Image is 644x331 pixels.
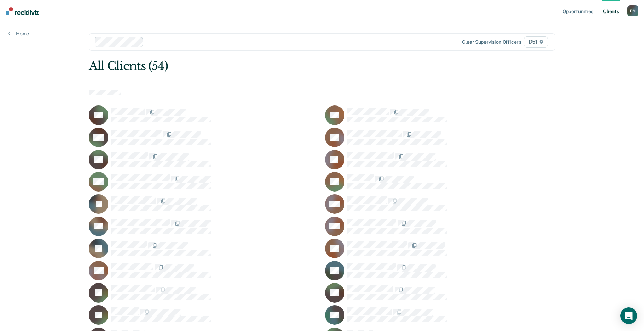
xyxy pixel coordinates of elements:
[6,7,39,15] img: Recidiviz
[89,59,462,73] div: All Clients (54)
[524,36,548,48] span: D51
[627,5,638,16] div: R M
[8,31,29,37] a: Home
[620,307,637,324] div: Open Intercom Messenger
[462,39,521,45] div: Clear supervision officers
[627,5,638,16] button: RM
